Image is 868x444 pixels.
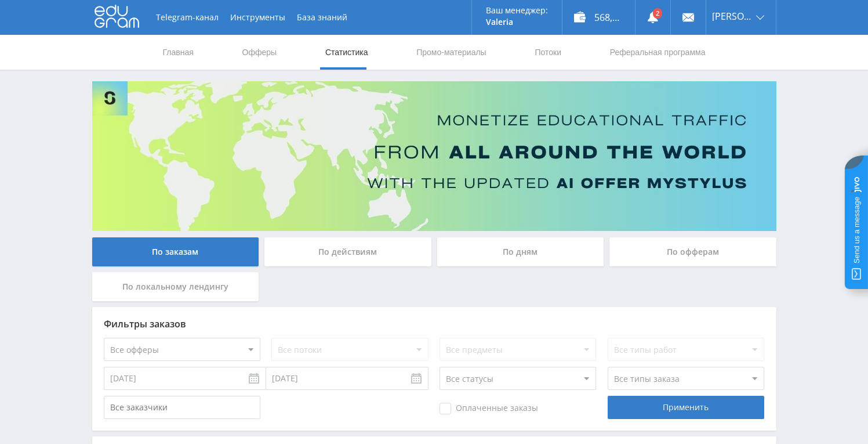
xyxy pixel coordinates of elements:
[486,6,548,15] p: Ваш менеджер:
[440,403,538,414] span: Оплаченные заказы
[264,237,431,266] div: По действиям
[415,35,487,70] a: Промо-материалы
[533,35,562,70] a: Потоки
[324,35,369,70] a: Статистика
[92,81,776,231] img: Banner
[486,17,548,27] p: Valeria
[104,319,765,329] div: Фильтры заказов
[609,35,707,70] a: Реферальная программа
[609,237,776,266] div: По офферам
[608,396,764,419] div: Применить
[437,237,604,266] div: По дням
[92,272,259,301] div: По локальному лендингу
[241,35,278,70] a: Офферы
[104,396,260,419] input: Все заказчики
[92,237,259,266] div: По заказам
[162,35,195,70] a: Главная
[712,12,753,21] span: [PERSON_NAME]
